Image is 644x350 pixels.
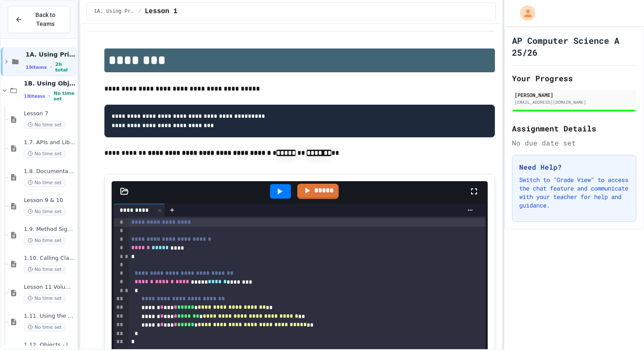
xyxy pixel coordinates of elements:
[512,138,636,148] div: No due date set
[24,80,75,87] span: 1B. Using Objects and Methods
[24,236,66,245] span: No time set
[94,8,135,15] span: 1A. Using Primitives
[24,197,75,204] span: Lesson 9 & 10
[24,110,75,117] span: Lesson 7
[55,62,76,73] span: 2h total
[511,3,538,23] div: My Account
[49,93,50,100] span: •
[8,6,70,33] button: Back to Teams
[24,139,75,146] span: 1.7. APIs and Libraries
[24,313,75,320] span: 1.11. Using the Math Class
[515,91,634,99] div: [PERSON_NAME]
[138,8,141,15] span: /
[24,150,66,158] span: No time set
[24,323,66,331] span: No time set
[512,122,636,134] h2: Assignment Details
[145,6,178,17] span: Lesson 1
[28,11,63,28] span: Back to Teams
[26,51,75,58] span: 1A. Using Primitives
[26,65,47,70] span: 19 items
[515,99,634,105] div: [EMAIL_ADDRESS][DOMAIN_NAME]
[512,34,636,58] h1: AP Computer Science A 25/26
[24,168,75,175] span: 1.8. Documentation with Comments and Preconditions
[24,179,66,187] span: No time set
[519,176,629,210] p: Switch to "Grade View" to access the chat feature and communicate with your teacher for help and ...
[24,121,66,129] span: No time set
[24,94,45,99] span: 18 items
[24,284,75,291] span: Lesson 11 Volume, Distance, & Quadratic Formula
[24,265,66,273] span: No time set
[24,294,66,302] span: No time set
[54,91,76,102] span: No time set
[512,72,636,84] h2: Your Progress
[50,64,52,71] span: •
[24,255,75,262] span: 1.10. Calling Class Methods
[24,341,75,349] span: 1.12. Objects - Instances of Classes
[24,226,75,233] span: 1.9. Method Signatures
[519,162,629,172] h3: Need Help?
[24,208,66,216] span: No time set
